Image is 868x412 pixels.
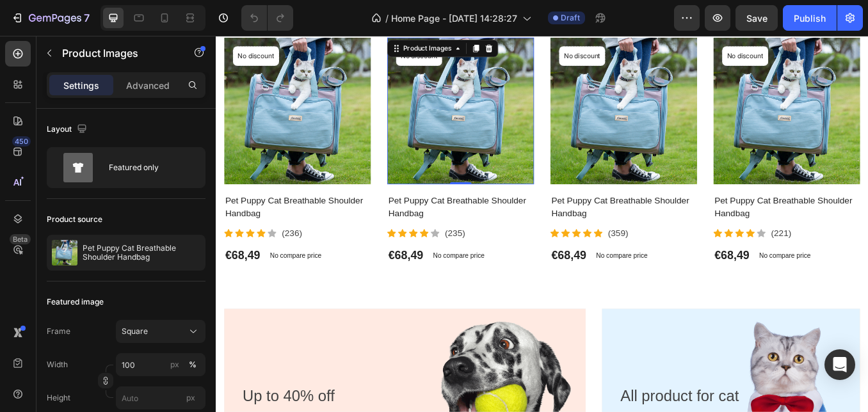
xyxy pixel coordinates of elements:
[269,225,293,240] p: (235)
[202,247,245,270] div: €68,49
[52,240,77,265] img: product feature img
[62,45,171,61] p: Product Images
[84,10,90,26] p: 7
[410,18,453,29] p: No discount
[186,393,195,402] span: px
[5,5,95,31] button: 7
[794,12,826,25] div: Publish
[735,5,778,31] button: Save
[586,247,629,270] div: €68,49
[255,255,316,262] p: No compare price
[47,392,70,404] label: Height
[602,18,645,29] p: No discount
[394,247,437,270] div: €68,49
[116,386,205,409] input: px
[216,36,868,412] iframe: Design area
[10,234,31,244] div: Beta
[47,214,102,225] div: Product source
[385,12,389,25] span: /
[12,136,31,147] div: 450
[394,185,567,218] h2: Pet Puppy Cat Breathable Shoulder Handbag
[746,13,768,24] span: Save
[116,353,205,376] input: px%
[47,296,104,308] div: Featured image
[126,79,170,92] p: Advanced
[462,225,485,240] p: (359)
[189,359,197,370] div: %
[167,357,182,372] button: %
[47,121,90,138] div: Layout
[63,79,99,92] p: Settings
[116,320,205,343] button: Square
[170,359,179,370] div: px
[783,5,837,31] button: Publish
[824,349,855,380] div: Open Intercom Messenger
[654,225,677,240] p: (221)
[391,12,517,25] span: Home Page - [DATE] 14:28:27
[122,326,148,337] span: Square
[561,12,580,24] span: Draft
[47,326,70,337] label: Frame
[447,255,508,262] p: No compare price
[639,255,700,262] p: No compare price
[586,185,759,218] h2: Pet Puppy Cat Breathable Shoulder Handbag
[47,359,68,370] label: Width
[241,5,293,31] div: Undo/Redo
[185,357,200,372] button: px
[83,244,200,262] p: Pet Puppy Cat Breathable Shoulder Handbag
[109,153,187,182] div: Featured only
